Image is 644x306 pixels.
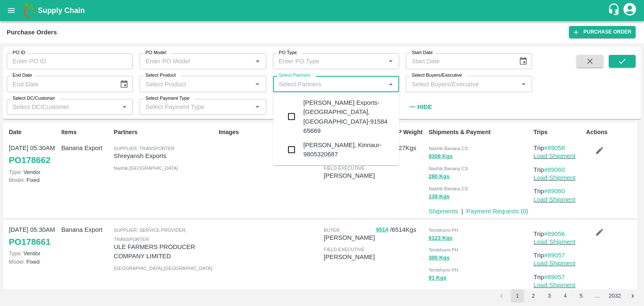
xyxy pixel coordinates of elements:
[324,252,375,262] p: [PERSON_NAME]
[252,56,263,67] button: Open
[275,78,383,89] input: Select Partners
[428,192,449,202] button: 139 Kgs
[534,282,576,288] a: Load Shipment
[13,95,55,102] label: Select DC/Customer
[428,128,530,137] p: Shipments & Payment
[9,168,58,176] p: Vendor
[534,187,583,196] p: Trip
[9,234,50,249] a: PO178661
[466,208,528,215] a: Payment Requests (0)
[544,145,565,151] a: #89058
[219,128,320,137] p: Images
[406,100,434,114] button: Hide
[622,2,637,19] div: account of current user
[534,165,583,174] p: Trip
[376,225,425,235] p: / 6514 Kgs
[428,186,468,191] span: Nashik Banana CS
[376,225,388,235] button: 6514
[9,258,58,266] p: Fixed
[428,228,458,233] span: Tembhurni PH
[428,166,468,171] span: Nashik Banana CS
[590,292,604,300] div: …
[7,76,113,92] input: End Date
[9,101,117,112] input: Select DC/Customer
[534,128,583,137] p: Trips
[142,78,249,89] input: Select Product
[275,56,372,67] input: Enter PO Type
[544,188,565,194] a: #89060
[252,79,263,90] button: Open
[324,228,340,233] span: buyer
[114,151,215,161] p: Shreyansh Exports
[145,95,190,102] label: Select Payment Type
[515,53,531,69] button: Choose date
[303,98,392,135] div: [PERSON_NAME] Exports-[GEOGRAPHIC_DATA], [GEOGRAPHIC_DATA]-91584 65669
[543,289,556,303] button: Go to page 3
[417,104,432,110] strong: Hide
[428,233,452,243] button: 6123 Kgs
[408,78,516,89] input: Select Buyers/Executive
[279,72,311,79] label: Select Partners
[412,72,462,79] label: Select Buyers/Executive
[385,56,396,67] button: Open
[569,26,636,38] a: Purchase Order
[9,128,58,137] p: Date
[114,228,187,242] span: Supplier, Service Provider, Transporter
[534,239,576,245] a: Load Shipment
[114,128,215,137] p: Partners
[114,266,212,271] span: [GEOGRAPHIC_DATA] , [GEOGRAPHIC_DATA]
[428,273,447,283] button: 91 Kgs
[9,169,22,175] span: Type:
[21,2,38,19] img: logo
[376,128,425,137] p: ACT/EXP Weight
[406,53,512,69] input: Start Date
[626,289,639,303] button: Go to next page
[428,146,468,151] span: Nashik Banana CS
[534,174,576,181] a: Load Shipment
[9,225,58,234] p: [DATE] 05:30AM
[13,49,25,56] label: PO ID
[7,27,57,38] div: Purchase Orders
[544,274,565,280] a: #89057
[376,143,425,153] p: / 9727 Kgs
[606,289,623,303] button: Go to page 2032
[534,229,583,239] p: Trip
[324,171,375,180] p: [PERSON_NAME]
[9,250,22,257] span: Type:
[534,251,583,260] p: Trip
[412,49,433,56] label: Start Date
[38,5,608,16] a: Supply Chain
[61,128,110,137] p: Items
[145,72,176,79] label: Select Product
[61,143,110,153] p: Banana Export
[252,101,263,112] button: Open
[9,177,25,183] span: Model:
[7,53,133,69] input: Enter PO ID
[586,128,635,137] p: Actions
[493,289,641,303] nav: pagination navigation
[9,143,58,153] p: [DATE] 05:30AM
[324,166,365,171] span: field executive
[2,1,21,20] button: open drawer
[13,72,32,79] label: End Date
[279,49,297,56] label: PO Type
[428,208,458,215] a: Shipments
[534,272,583,282] p: Trip
[428,152,452,161] button: 9308 Kgs
[544,252,565,259] a: #89057
[324,247,365,252] span: field executive
[142,101,239,112] input: Select Payment Type
[534,153,576,159] a: Load Shipment
[534,143,583,153] p: Trip
[458,285,463,298] div: |
[544,231,565,237] a: #89056
[61,225,110,234] p: Banana Export
[145,49,166,56] label: PO Model
[324,233,375,242] p: [PERSON_NAME]
[428,253,449,263] button: 300 Kgs
[116,76,132,92] button: Choose date
[114,242,215,261] p: ULE FARMERS PRODUCER COMPANY LIMITED
[142,56,239,67] input: Enter PO Model
[428,247,458,252] span: Tembhurni PH
[9,153,50,168] a: PO178662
